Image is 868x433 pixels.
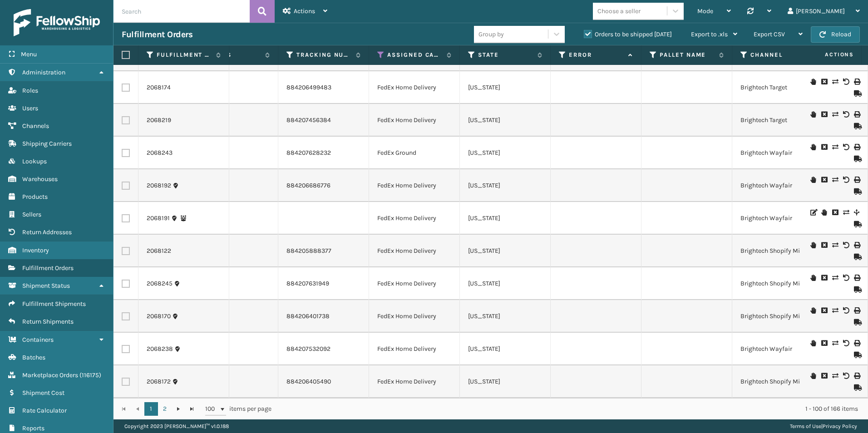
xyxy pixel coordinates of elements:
[810,340,816,346] i: On Hold
[843,275,848,281] i: Void Label
[185,402,199,416] a: Go to the last page
[205,404,219,413] span: 100
[810,275,816,281] i: On Hold
[294,7,315,15] span: Actions
[810,79,816,85] i: On Hold
[832,307,838,314] i: Change shipping
[144,402,158,416] a: 1
[843,340,848,346] i: Void Label
[286,345,330,353] a: 884207532092
[22,371,78,379] span: Marketplace Orders
[854,111,859,118] i: Print Label
[21,50,37,58] span: Menu
[854,275,859,281] i: Print Label
[157,51,212,59] label: Fulfillment Order Id
[22,69,65,76] span: Administration
[691,30,728,38] span: Export to .xls
[823,423,857,429] a: Privacy Policy
[460,333,551,365] td: [US_STATE]
[22,193,48,201] span: Products
[810,373,816,379] i: On Hold
[147,214,170,223] a: 2068191
[732,365,823,398] td: Brightech Shopify Mirakl
[460,137,551,169] td: [US_STATE]
[369,202,460,235] td: FedEx Home Delivery
[22,175,58,183] span: Warehouses
[854,79,859,85] i: Print Label
[22,246,49,254] span: Inventory
[286,378,331,385] a: 884206405490
[14,9,100,36] img: logo
[22,336,54,344] span: Containers
[158,402,172,416] a: 2
[854,156,859,162] i: Mark as Shipped
[832,111,838,118] i: Change shipping
[369,169,460,202] td: FedEx Home Delivery
[460,235,551,267] td: [US_STATE]
[22,282,70,290] span: Shipment Status
[854,352,859,358] i: Mark as Shipped
[369,333,460,365] td: FedEx Home Delivery
[821,307,827,314] i: Cancel Fulfillment Order
[187,365,278,398] td: Picking
[147,116,171,125] a: 2068219
[584,30,672,38] label: Orders to be shipped [DATE]
[821,177,827,183] i: Cancel Fulfillment Order
[460,104,551,137] td: [US_STATE]
[286,312,330,320] a: 884206401738
[854,286,859,293] i: Mark as Shipped
[188,405,196,413] span: Go to the last page
[790,423,821,429] a: Terms of Use
[821,111,827,118] i: Cancel Fulfillment Order
[854,319,859,325] i: Mark as Shipped
[147,246,171,256] a: 2068122
[369,300,460,333] td: FedEx Home Delivery
[832,373,838,379] i: Change shipping
[821,373,827,379] i: Cancel Fulfillment Order
[832,209,838,216] i: Cancel Fulfillment Order
[147,312,171,321] a: 2068170
[754,30,785,38] span: Export CSV
[286,84,331,91] a: 884206499483
[854,123,859,129] i: Mark as Shipped
[810,242,816,248] i: On Hold
[854,242,859,248] i: Print Label
[79,371,101,379] span: ( 116175 )
[286,116,331,124] a: 884207456384
[22,264,74,272] span: Fulfillment Orders
[460,71,551,104] td: [US_STATE]
[843,209,848,216] i: Change shipping
[187,137,278,169] td: Picking
[843,242,848,248] i: Void Label
[124,419,229,433] p: Copyright 2023 [PERSON_NAME]™ v 1.0.188
[22,318,74,325] span: Return Shipments
[821,340,827,346] i: Cancel Fulfillment Order
[460,202,551,235] td: [US_STATE]
[369,365,460,398] td: FedEx Home Delivery
[187,202,278,235] td: Picking
[732,267,823,300] td: Brightech Shopify Mirakl
[286,247,331,255] a: 884205888377
[286,182,330,189] a: 884206686776
[478,30,504,39] div: Group by
[732,235,823,267] td: Brightech Shopify Mirakl
[369,267,460,300] td: FedEx Home Delivery
[296,51,351,59] label: Tracking Number
[147,148,173,157] a: 2068243
[187,104,278,137] td: Picking
[832,177,838,183] i: Change shipping
[832,79,838,85] i: Change shipping
[22,407,67,414] span: Rate Calculator
[796,47,859,62] span: Actions
[750,51,805,59] label: Channel
[854,373,859,379] i: Print Label
[811,26,860,43] button: Reload
[832,144,838,150] i: Change shipping
[732,71,823,104] td: Brightech Target
[460,267,551,300] td: [US_STATE]
[790,419,857,433] div: |
[832,340,838,346] i: Change shipping
[854,254,859,260] i: Mark as Shipped
[22,122,49,130] span: Channels
[810,209,816,216] i: Edit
